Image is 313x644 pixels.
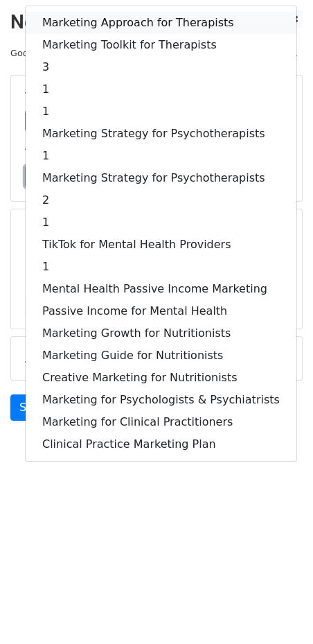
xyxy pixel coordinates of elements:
[26,256,296,278] a: 1
[26,345,296,367] a: Marketing Guide for Nutritionists
[26,78,296,101] a: 1
[26,411,296,433] a: Marketing for Clinical Practitioners
[26,167,296,189] a: Marketing Strategy for Psychotherapists
[26,234,296,256] a: TikTok for Mental Health Providers
[26,433,296,455] a: Clinical Practice Marketing Plan
[26,189,296,211] a: 2
[26,278,296,300] a: Mental Health Passive Income Marketing
[26,367,296,389] a: Creative Marketing for Nutritionists
[26,34,296,56] a: Marketing Toolkit for Therapists
[26,12,296,34] a: Marketing Approach for Therapists
[10,48,194,58] small: Google Sheet:
[26,101,296,123] a: 1
[26,389,296,411] a: Marketing for Psychologists & Psychiatrists
[244,577,313,644] iframe: Chat Widget
[26,322,296,345] a: Marketing Growth for Nutritionists
[26,145,296,167] a: 1
[26,123,296,145] a: Marketing Strategy for Psychotherapists
[10,394,56,421] a: Send
[26,300,296,322] a: Passive Income for Mental Health
[26,56,296,78] a: 3
[10,10,303,34] h2: New Campaign
[26,211,296,234] a: 1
